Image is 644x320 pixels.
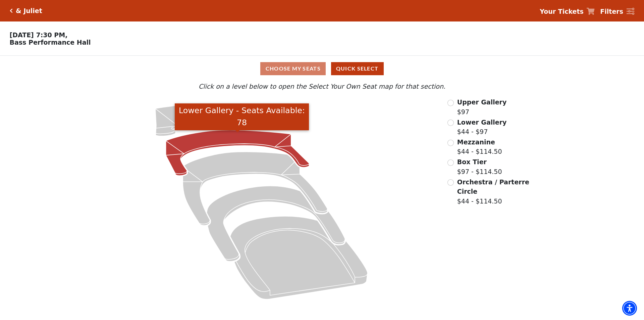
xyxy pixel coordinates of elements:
label: $97 - $114.50 [457,157,502,176]
p: Click on a level below to open the Select Your Own Seat map for that section. [85,82,559,91]
input: Box Tier$97 - $114.50 [447,159,454,166]
path: Lower Gallery - Seats Available: 78 [166,130,309,176]
div: Accessibility Menu [622,301,637,316]
strong: Your Tickets [540,8,584,15]
input: Mezzanine$44 - $114.50 [447,140,454,146]
span: Mezzanine [457,138,495,146]
label: $44 - $114.50 [457,137,502,156]
button: Quick Select [331,62,384,75]
span: Orchestra / Parterre Circle [457,178,529,195]
path: Orchestra / Parterre Circle - Seats Available: 17 [230,216,368,299]
div: Lower Gallery - Seats Available: 78 [175,103,309,131]
input: Lower Gallery$44 - $97 [447,120,454,126]
input: Upper Gallery$97 [447,100,454,106]
span: Lower Gallery [457,119,507,126]
label: $97 [457,97,507,117]
label: $44 - $114.50 [457,177,530,206]
a: Your Tickets [540,7,595,16]
span: Box Tier [457,158,487,166]
strong: Filters [600,8,623,15]
a: Click here to go back to filters [10,8,13,13]
input: Orchestra / Parterre Circle$44 - $114.50 [447,179,454,186]
a: Filters [600,7,634,16]
label: $44 - $97 [457,118,507,137]
span: Upper Gallery [457,98,507,106]
h5: & Juliet [16,7,42,15]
